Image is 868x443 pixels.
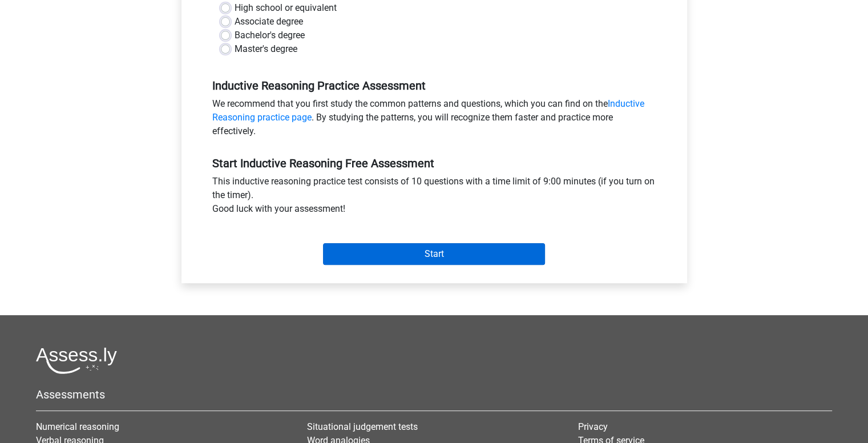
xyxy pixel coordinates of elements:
[235,29,305,42] label: Bachelor's degree
[323,243,545,265] input: Start
[36,421,119,432] a: Numerical reasoning
[212,79,656,92] h5: Inductive Reasoning Practice Assessment
[235,1,337,15] label: High school or equivalent
[235,15,303,29] label: Associate degree
[307,421,418,432] a: Situational judgement tests
[204,97,665,143] div: We recommend that you first study the common patterns and questions, which you can find on the . ...
[578,421,608,432] a: Privacy
[212,156,656,170] h5: Start Inductive Reasoning Free Assessment
[36,388,832,401] h5: Assessments
[235,42,297,56] label: Master's degree
[204,175,665,220] div: This inductive reasoning practice test consists of 10 questions with a time limit of 9:00 minutes...
[36,347,117,374] img: Assessly logo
